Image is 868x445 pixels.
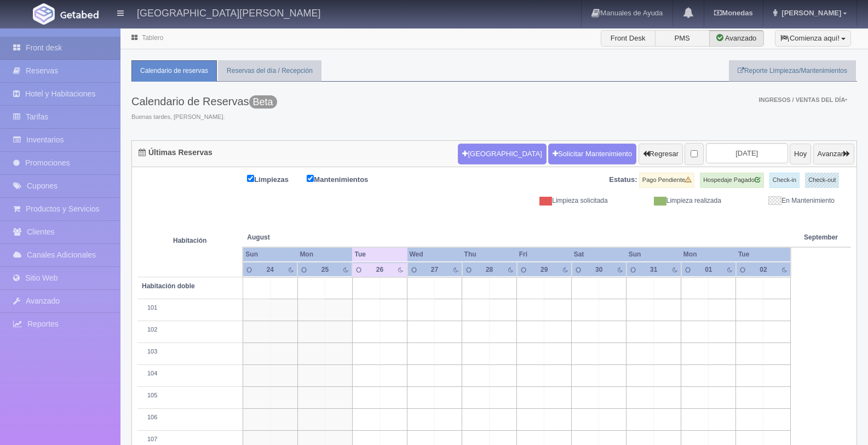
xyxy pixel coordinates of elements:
[131,95,277,107] h3: Calendario de Reservas
[262,265,278,275] div: 24
[60,10,99,19] img: Getabed
[681,247,736,262] th: Mon
[548,144,636,164] a: Solicitar Mantenimiento
[307,173,384,185] label: Mantenimientos
[407,247,462,262] th: Wed
[805,173,839,188] label: Check-out
[609,175,637,185] label: Estatus:
[804,233,838,242] span: September
[655,30,710,47] label: PMS
[297,247,352,262] th: Mon
[371,265,388,275] div: 26
[142,282,195,290] b: Habitación doble
[700,173,764,188] label: Hospedaje Pagado
[142,413,238,422] div: 106
[729,60,856,82] a: Reporte Limpiezas/Mantenimientos
[142,369,238,378] div: 104
[536,265,553,275] div: 29
[142,34,163,42] a: Tablero
[813,144,854,164] button: Avanzar
[616,196,729,206] div: Limpieza realizada
[137,5,320,19] h4: [GEOGRAPHIC_DATA][PERSON_NAME]
[481,265,498,275] div: 28
[503,196,616,206] div: Limpieza solicitada
[517,247,572,262] th: Fri
[736,247,791,262] th: Tue
[572,247,626,262] th: Sat
[639,173,694,188] label: Pago Pendiente
[639,144,683,164] button: Regresar
[33,3,55,25] img: Getabed
[626,247,681,262] th: Sun
[755,265,772,275] div: 02
[790,144,811,164] button: Hoy
[591,265,607,275] div: 30
[458,144,546,164] button: [GEOGRAPHIC_DATA]
[758,96,847,103] span: Ingresos / Ventas del día
[142,304,238,312] div: 101
[709,30,764,47] label: Avanzado
[142,391,238,400] div: 105
[139,149,212,157] h4: Últimas Reservas
[173,237,206,245] strong: Habitación
[307,175,314,182] input: Mantenimientos
[601,30,656,47] label: Front Desk
[729,196,843,206] div: En Mantenimiento
[247,175,254,182] input: Limpiezas
[247,173,305,185] label: Limpiezas
[131,113,277,122] span: Buenas tardes, [PERSON_NAME].
[218,60,321,82] a: Reservas del día / Recepción
[317,265,333,275] div: 25
[700,265,717,275] div: 01
[646,265,662,275] div: 31
[247,233,348,242] span: August
[243,247,297,262] th: Sun
[142,326,238,334] div: 102
[775,30,851,47] button: ¡Comienza aquí!
[249,95,277,109] span: Beta
[779,9,841,17] span: [PERSON_NAME]
[462,247,517,262] th: Thu
[131,60,217,82] a: Calendario de reservas
[769,173,800,188] label: Check-in
[714,9,752,17] b: Monedas
[142,435,238,444] div: 107
[352,247,407,262] th: Tue
[427,265,443,275] div: 27
[142,347,238,356] div: 103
